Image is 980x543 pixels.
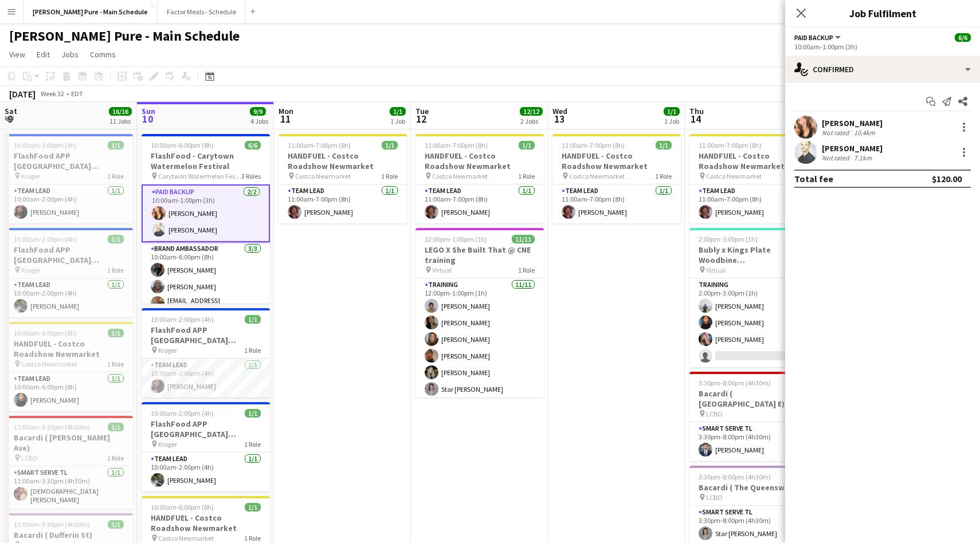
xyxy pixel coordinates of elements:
[142,106,155,116] span: Sun
[61,49,79,60] span: Jobs
[785,6,980,21] h3: Job Fulfilment
[822,118,883,128] div: [PERSON_NAME]
[108,520,124,529] span: 1/1
[5,151,133,171] h3: FlashFood APP [GEOGRAPHIC_DATA] [GEOGRAPHIC_DATA][US_STATE] #510
[794,33,842,42] button: Paid Backup
[23,1,158,23] button: [PERSON_NAME] Pure - Main Schedule
[107,266,124,274] span: 1 Role
[656,141,672,149] span: 1/1
[14,235,77,243] span: 10:00am-2:00pm (4h)
[57,47,83,62] a: Jobs
[108,235,124,243] span: 1/1
[142,308,270,398] div: 10:00am-2:00pm (4h)1/1FlashFood APP [GEOGRAPHIC_DATA] [GEOGRAPHIC_DATA][US_STATE] #515 Kroger1 Ro...
[415,278,544,483] app-card-role: Training11/1112:00pm-1:00pm (1h)[PERSON_NAME][PERSON_NAME][PERSON_NAME][PERSON_NAME][PERSON_NAME]...
[158,346,177,355] span: Kroger
[9,27,240,45] h1: [PERSON_NAME] Pure - Main Schedule
[432,266,452,274] span: Virtual
[9,88,36,100] div: [DATE]
[425,235,487,243] span: 12:00pm-1:00pm (1h)
[415,245,544,265] h3: LEGO X She Built That @ CNE training
[108,329,124,337] span: 1/1
[244,534,261,542] span: 1 Role
[689,245,818,265] h3: Bubly x Kings Plate Woodbine [GEOGRAPHIC_DATA]
[142,453,270,491] app-card-role: Team Lead1/110:00am-2:00pm (4h)[PERSON_NAME]
[655,172,672,180] span: 1 Role
[85,47,120,62] a: Comms
[151,409,214,418] span: 10:00am-2:00pm (4h)
[552,134,681,223] app-job-card: 11:00am-7:00pm (8h)1/1HANDFUEL - Costco Roadshow Newmarket Costco Newmarket1 RoleTeam Lead1/111:0...
[279,134,407,223] app-job-card: 11:00am-7:00pm (8h)1/1HANDFUEL - Costco Roadshow Newmarket Costco Newmarket1 RoleTeam Lead1/111:0...
[109,107,132,116] span: 16/16
[288,141,351,149] span: 11:00am-7:00pm (8h)
[415,106,429,116] span: Tue
[5,339,133,359] h3: HANDFUEL - Costco Roadshow Newmarket
[785,56,980,83] div: Confirmed
[5,278,133,317] app-card-role: Team Lead1/110:00am-2:00pm (4h)[PERSON_NAME]
[689,482,818,493] h3: Bacardi ( The Queensway)
[21,454,38,462] span: LCBO
[689,278,818,367] app-card-role: Training3/42:00pm-3:00pm (1h)[PERSON_NAME][PERSON_NAME][PERSON_NAME]
[794,42,971,51] div: 10:00am-1:00pm (3h)
[552,106,567,116] span: Wed
[955,33,971,42] span: 6/6
[414,112,429,125] span: 12
[382,141,398,149] span: 1/1
[519,141,535,149] span: 1/1
[142,402,270,491] app-job-card: 10:00am-2:00pm (4h)1/1FlashFood APP [GEOGRAPHIC_DATA] [GEOGRAPHIC_DATA][US_STATE] #519 Kroger1 Ro...
[689,134,818,223] app-job-card: 11:00am-7:00pm (8h)1/1HANDFUEL - Costco Roadshow Newmarket Costco Newmarket1 RoleTeam Lead1/111:0...
[142,359,270,398] app-card-role: Team Lead1/110:00am-2:00pm (4h)[PERSON_NAME]
[245,409,261,418] span: 1/1
[21,172,40,180] span: Kroger
[822,128,852,137] div: Not rated
[108,423,124,431] span: 1/1
[706,410,723,418] span: LCBO
[107,454,124,462] span: 1 Role
[151,315,214,324] span: 10:00am-2:00pm (4h)
[241,172,261,180] span: 3 Roles
[279,151,407,171] h3: HANDFUEL - Costco Roadshow Newmarket
[14,141,77,149] span: 10:00am-2:00pm (4h)
[425,141,488,149] span: 11:00am-7:00pm (8h)
[689,228,818,367] app-job-card: 2:00pm-3:00pm (1h)3/4Bubly x Kings Plate Woodbine [GEOGRAPHIC_DATA] Virtual1 RoleTraining3/42:00p...
[32,47,54,62] a: Edit
[569,172,625,180] span: Costco Newmarket
[415,151,544,171] h3: HANDFUEL - Costco Roadshow Newmarket
[5,416,133,509] div: 11:00am-3:30pm (4h30m)1/1Bacardi ( [PERSON_NAME] Ave) LCBO1 RoleSmart Serve TL1/111:00am-3:30pm (...
[158,534,214,542] span: Costco Newmarket
[5,530,133,540] h3: Bacardi ( Dufferin St)
[142,242,270,318] app-card-role: Brand Ambassador3/310:00am-6:00pm (8h)[PERSON_NAME][PERSON_NAME][EMAIL_ADDRESS][DOMAIN_NAME] [PER...
[14,423,90,431] span: 11:00am-3:30pm (4h30m)
[5,322,133,411] app-job-card: 10:00am-6:00pm (8h)1/1HANDFUEL - Costco Roadshow Newmarket Costco Newmarket1 RoleTeam Lead1/110:0...
[5,372,133,411] app-card-role: Team Lead1/110:00am-6:00pm (8h)[PERSON_NAME]
[295,172,351,180] span: Costco Newmarket
[5,466,133,509] app-card-role: Smart Serve TL1/111:00am-3:30pm (4h30m)[DEMOGRAPHIC_DATA][PERSON_NAME]
[151,141,214,149] span: 10:00am-6:00pm (8h)
[562,141,625,149] span: 11:00am-7:00pm (8h)
[5,134,133,223] div: 10:00am-2:00pm (4h)1/1FlashFood APP [GEOGRAPHIC_DATA] [GEOGRAPHIC_DATA][US_STATE] #510 Kroger1 Ro...
[142,134,270,304] div: 10:00am-6:00pm (8h)6/6FlashFood - Carytown Watermelon Festival Carytwon Watermelon Festival3 Role...
[250,107,266,116] span: 9/9
[158,172,241,180] span: Carytwon Watermelon Festival
[5,228,133,317] app-job-card: 10:00am-2:00pm (4h)1/1FlashFood APP [GEOGRAPHIC_DATA] [GEOGRAPHIC_DATA][US_STATE] #514 Kroger1 Ro...
[415,228,544,398] app-job-card: 12:00pm-1:00pm (1h)11/11LEGO X She Built That @ CNE training Virtual1 RoleTraining11/1112:00pm-1:...
[158,440,177,448] span: Kroger
[415,134,544,223] app-job-card: 11:00am-7:00pm (8h)1/1HANDFUEL - Costco Roadshow Newmarket Costco Newmarket1 RoleTeam Lead1/111:0...
[932,173,962,184] div: $120.00
[279,184,407,223] app-card-role: Team Lead1/111:00am-7:00pm (8h)[PERSON_NAME]
[109,117,131,125] div: 11 Jobs
[664,107,680,116] span: 1/1
[142,184,270,242] app-card-role: Paid Backup2/210:00am-1:00pm (3h)[PERSON_NAME][PERSON_NAME]
[38,89,66,98] span: Week 32
[158,1,246,23] button: Factor Meals - Schedule
[244,346,261,355] span: 1 Role
[5,245,133,265] h3: FlashFood APP [GEOGRAPHIC_DATA] [GEOGRAPHIC_DATA][US_STATE] #514
[5,432,133,453] h3: Bacardi ( [PERSON_NAME] Ave)
[852,128,877,137] div: 10.4km
[9,49,25,60] span: View
[415,184,544,223] app-card-role: Team Lead1/111:00am-7:00pm (8h)[PERSON_NAME]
